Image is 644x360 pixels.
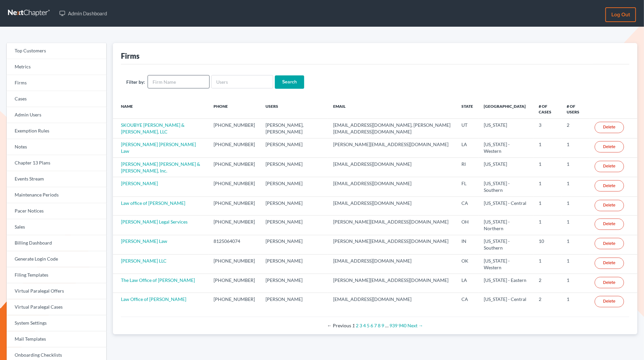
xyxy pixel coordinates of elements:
a: Virtual Paralegal Cases [7,299,106,315]
a: The Law Office of [PERSON_NAME] [121,277,195,283]
td: [US_STATE] - Northern [478,216,533,235]
a: Sales [7,219,106,235]
td: 1 [561,216,589,235]
input: Users [211,75,273,88]
td: [PERSON_NAME] [261,274,328,293]
label: Filter by: [126,78,145,85]
a: Delete [595,141,624,152]
td: FL [456,177,478,197]
td: 1 [561,235,589,254]
td: 1 [533,255,561,274]
td: 1 [561,197,589,215]
td: [EMAIL_ADDRESS][DOMAIN_NAME] [328,197,456,215]
td: [PERSON_NAME] [261,235,328,254]
td: [US_STATE] - Eastern [478,274,533,293]
a: System Settings [7,315,106,331]
td: [PHONE_NUMBER] [209,216,261,235]
td: [US_STATE] [478,158,533,177]
a: [PERSON_NAME] [121,181,158,186]
td: 1 [561,293,589,311]
a: Delete [595,200,624,211]
a: [PERSON_NAME] Legal Services [121,219,188,225]
a: Delete [595,258,624,269]
a: Delete [595,277,624,288]
a: Law office of [PERSON_NAME] [121,200,185,206]
a: Generate Login Code [7,251,106,267]
a: Next page [407,323,423,328]
a: Page 5 [367,323,369,328]
td: RI [456,158,478,177]
td: LA [456,274,478,293]
td: 1 [533,138,561,157]
a: Delete [595,161,624,172]
input: Firm Name [148,75,210,88]
td: [PHONE_NUMBER] [209,158,261,177]
a: Page 940 [398,323,406,328]
span: … [385,323,388,328]
a: Delete [595,180,624,192]
a: Page 4 [363,323,366,328]
td: [US_STATE] - Southern [478,177,533,197]
td: OK [456,255,478,274]
a: Filing Templates [7,267,106,283]
div: Firms [121,51,140,61]
td: [PERSON_NAME] [261,138,328,157]
td: [EMAIL_ADDRESS][DOMAIN_NAME], [PERSON_NAME][EMAIL_ADDRESS][DOMAIN_NAME] [328,119,456,138]
td: LA [456,138,478,157]
td: 2 [533,293,561,311]
td: CA [456,293,478,311]
td: [PERSON_NAME] [261,158,328,177]
input: Search [275,75,304,89]
a: Law Office of [PERSON_NAME] [121,296,186,302]
td: [PHONE_NUMBER] [209,177,261,197]
td: 1 [533,216,561,235]
span: Previous page [327,323,351,328]
a: Delete [595,219,624,230]
td: 1 [533,177,561,197]
a: Billing Dashboard [7,235,106,251]
td: CA [456,197,478,215]
td: [EMAIL_ADDRESS][DOMAIN_NAME] [328,177,456,197]
td: [PERSON_NAME][EMAIL_ADDRESS][DOMAIN_NAME] [328,274,456,293]
td: 1 [533,197,561,215]
div: Pagination [126,322,624,329]
td: 2 [533,274,561,293]
th: # of Cases [533,99,561,119]
a: Metrics [7,59,106,75]
th: Name [113,99,209,119]
td: [US_STATE] [478,119,533,138]
a: Chapter 13 Plans [7,155,106,171]
a: Page 939 [389,323,397,328]
th: [GEOGRAPHIC_DATA] [478,99,533,119]
td: [PERSON_NAME] [261,177,328,197]
th: State [456,99,478,119]
td: 1 [561,158,589,177]
th: # of Users [561,99,589,119]
a: Exemption Rules [7,123,106,139]
a: Events Stream [7,171,106,187]
em: Page 1 [352,323,355,328]
td: 1 [561,177,589,197]
td: [PERSON_NAME][EMAIL_ADDRESS][DOMAIN_NAME] [328,216,456,235]
td: [US_STATE] - Central [478,293,533,311]
td: [PHONE_NUMBER] [209,138,261,157]
td: UT [456,119,478,138]
th: Phone [209,99,261,119]
td: OH [456,216,478,235]
td: [PERSON_NAME][EMAIL_ADDRESS][DOMAIN_NAME] [328,235,456,254]
a: Page 6 [370,323,373,328]
a: Maintenance Periods [7,187,106,203]
a: Mail Templates [7,331,106,347]
a: Delete [595,238,624,249]
td: [PERSON_NAME][EMAIL_ADDRESS][DOMAIN_NAME] [328,138,456,157]
td: [PHONE_NUMBER] [209,293,261,311]
td: 1 [561,255,589,274]
td: [EMAIL_ADDRESS][DOMAIN_NAME] [328,293,456,311]
td: [PHONE_NUMBER] [209,119,261,138]
a: Log out [605,7,636,22]
a: [PERSON_NAME] [PERSON_NAME] Law [121,141,196,154]
td: 1 [533,158,561,177]
a: [PERSON_NAME] Law [121,238,167,244]
a: Page 9 [381,323,384,328]
a: Page 2 [356,323,358,328]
